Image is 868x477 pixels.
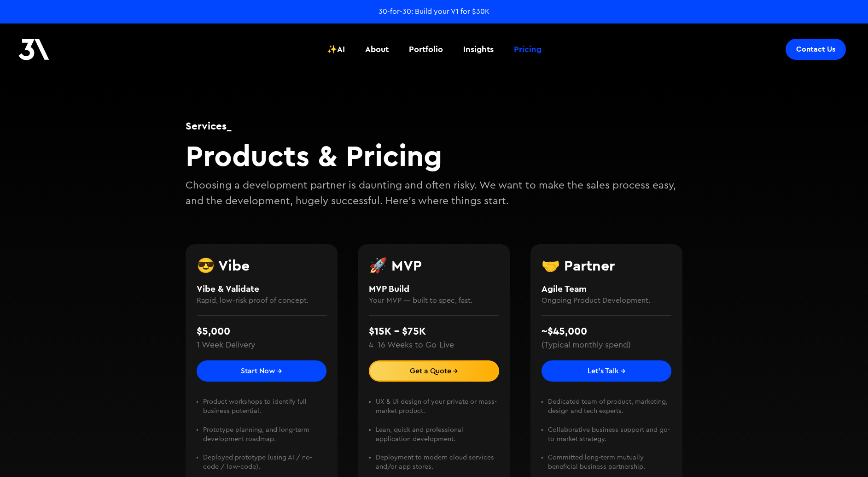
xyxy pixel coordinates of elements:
[197,295,327,306] h4: Rapid, low-risk proof of concept.
[376,425,499,453] li: Lean, quick and professional application development. ‍
[369,282,499,295] h4: MVP Build
[369,324,426,337] strong: $15K - $75K
[197,360,327,382] a: Start Now →
[197,258,327,273] h3: 😎 Vibe
[186,138,683,173] h2: Products & Pricing
[327,43,345,55] div: ✨AI
[376,397,499,425] li: UX & UI design of your private or mass-market product. ‍
[186,118,683,133] h1: Services_
[203,397,326,425] li: Product workshops to identify full business potential. ‍
[186,178,683,209] p: Choosing a development partner is daunting and often risky. We want to make the sales process eas...
[796,45,835,54] div: Contact Us
[365,43,389,55] div: About
[197,339,255,351] div: 1 Week Delivery
[542,258,672,273] h3: 🤝 Partner
[548,397,671,425] li: Dedicated team of product, marketing, design and tech experts. ‍
[369,295,499,306] h4: Your MVP — built to spec, fast.
[379,6,489,17] a: 30-for-30: Build your V1 for $30K
[542,295,672,306] h4: Ongoing Product Development.
[542,339,631,351] div: (Typical monthly spend)
[203,425,326,453] li: Prototype planning, and long-term development roadmap. ‍
[458,32,499,66] a: Insights
[463,43,494,55] div: Insights
[542,360,672,382] a: Let's Talk →
[409,43,443,55] div: Portfolio
[321,32,350,66] a: ✨AI
[360,32,394,66] a: About
[369,360,499,382] a: Get a Quote →
[542,282,672,295] h4: Agile Team
[369,339,454,351] div: 4–16 Weeks to Go-Live
[403,32,449,66] a: Portfolio
[197,282,327,295] h4: Vibe & Validate
[197,324,230,339] div: $5,000
[369,258,499,273] h3: 🚀 MVP
[548,425,671,453] li: Collaborative business support and go-to-market strategy. ‍
[514,43,542,55] div: Pricing
[786,39,846,60] a: Contact Us
[508,32,547,66] a: Pricing
[542,324,587,339] div: ~$45,000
